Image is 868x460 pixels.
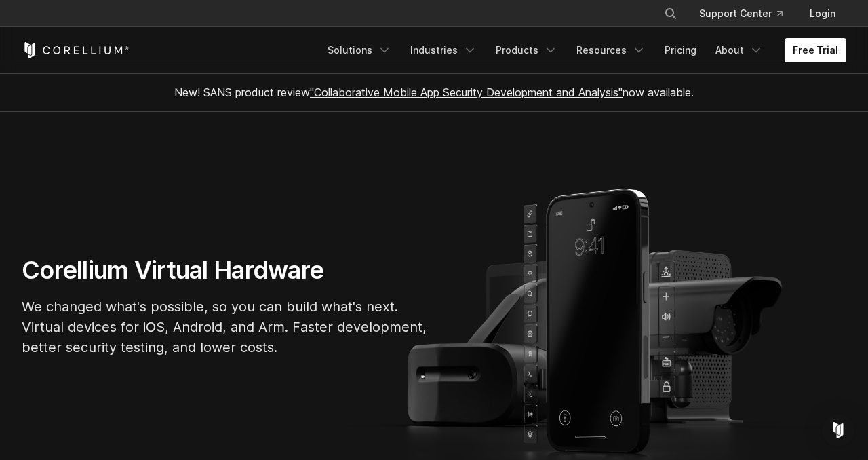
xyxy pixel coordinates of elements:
[22,296,429,358] p: We changed what's possible, so you can build what's next. Virtual devices for iOS, Android, and A...
[22,42,130,58] a: Corellium Home
[648,1,846,26] div: Navigation Menu
[707,38,771,62] a: About
[658,1,683,26] button: Search
[799,1,846,26] a: Login
[319,38,399,62] a: Solutions
[785,38,846,62] a: Free Trial
[22,255,429,286] h1: Corellium Virtual Hardware
[319,38,846,62] div: Navigation Menu
[402,38,485,62] a: Industries
[310,85,623,99] a: "Collaborative Mobile App Security Development and Analysis"
[568,38,654,62] a: Resources
[656,38,705,62] a: Pricing
[174,85,694,99] span: New! SANS product review now available.
[688,1,793,26] a: Support Center
[488,38,566,62] a: Products
[822,414,854,446] div: Open Intercom Messenger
